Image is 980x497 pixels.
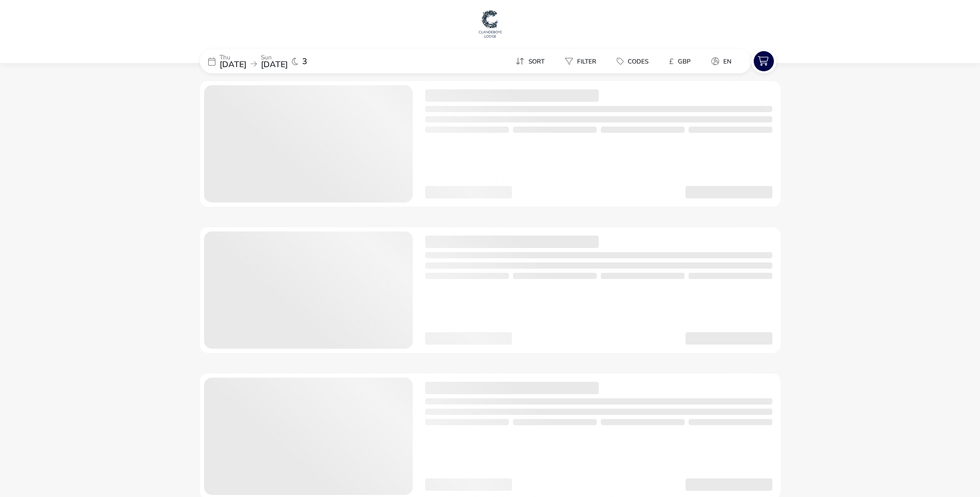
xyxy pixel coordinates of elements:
naf-pibe-menu-bar-item: Sort [507,54,557,69]
span: [DATE] [220,59,246,70]
button: Codes [609,54,657,69]
button: Filter [557,54,604,69]
p: Sun [261,54,288,60]
button: Sort [507,54,553,69]
span: Codes [628,57,648,66]
naf-pibe-menu-bar-item: £GBP [661,54,703,69]
span: Filter [577,57,596,66]
span: [DATE] [261,59,288,70]
naf-pibe-menu-bar-item: Codes [609,54,661,69]
naf-pibe-menu-bar-item: Filter [557,54,609,69]
div: Thu[DATE]Sun[DATE]3 [200,49,355,73]
span: 3 [302,57,307,66]
button: en [703,54,740,69]
button: £GBP [661,54,699,69]
span: Sort [528,57,545,66]
img: Main Website [477,8,503,39]
p: Thu [220,54,246,60]
span: GBP [678,57,691,66]
naf-pibe-menu-bar-item: en [703,54,744,69]
span: en [723,57,732,66]
i: £ [669,56,674,67]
